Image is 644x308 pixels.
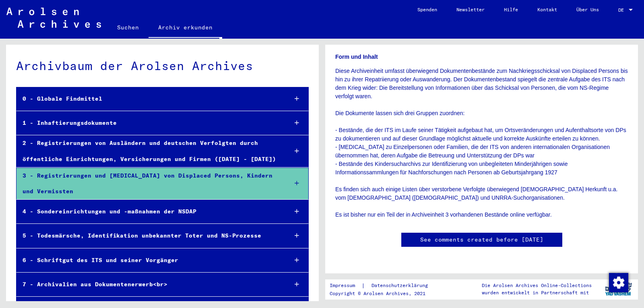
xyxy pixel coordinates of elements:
div: 7 - Archivalien aus Dokumentenerwerb<br> [17,277,281,292]
img: Zustimmung ändern [609,273,628,292]
p: Diese Archiveinheit umfasst überwiegend Dokumentenbestände zum Nachkriegsschicksal von Displaced ... [335,67,628,219]
div: 3 - Registrierungen und [MEDICAL_DATA] von Displaced Persons, Kindern und Vermissten [17,168,281,199]
div: 1 - Inhaftierungsdokumente [17,115,281,131]
b: Form und Inhalt [335,54,378,60]
p: Copyright © Arolsen Archives, 2021 [330,290,438,297]
a: Archiv erkunden [149,18,222,39]
a: Impressum [330,281,361,290]
p: Die Arolsen Archives Online-Collections [482,282,592,289]
div: 2 - Registrierungen von Ausländern und deutschen Verfolgten durch öffentliche Einrichtungen, Vers... [17,135,281,167]
img: Arolsen_neg.svg [6,8,101,28]
div: 6 - Schriftgut des ITS und seiner Vorgänger [17,252,281,268]
div: 5 - Todesmärsche, Identifikation unbekannter Toter und NS-Prozesse [17,228,281,244]
a: Datenschutzerklärung [365,281,438,290]
div: | [330,281,438,290]
img: yv_logo.png [603,279,634,299]
span: DE [618,7,627,13]
p: wurden entwickelt in Partnerschaft mit [482,289,592,296]
a: See comments created before [DATE] [420,236,543,244]
div: 4 - Sondereinrichtungen und -maßnahmen der NSDAP [17,204,281,219]
div: 0 - Globale Findmittel [17,91,281,107]
a: Suchen [107,18,149,37]
div: Archivbaum der Arolsen Archives [16,57,309,75]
